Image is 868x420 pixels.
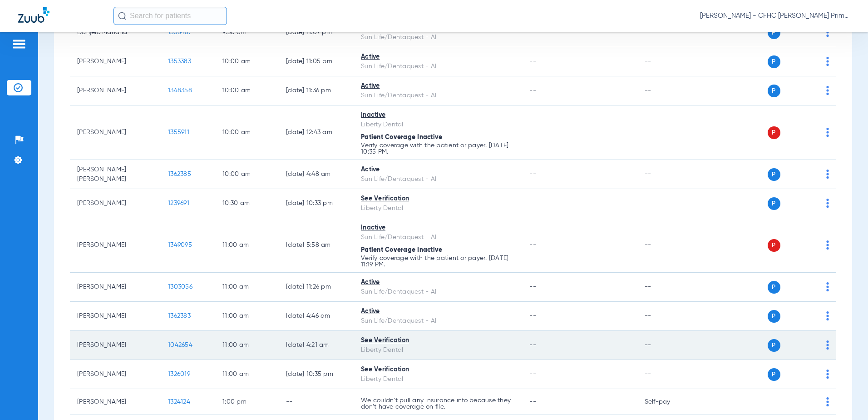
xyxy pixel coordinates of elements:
[215,18,279,47] td: 9:30 AM
[70,331,161,360] td: [PERSON_NAME]
[215,389,279,415] td: 1:00 PM
[70,76,161,105] td: [PERSON_NAME]
[168,29,192,35] span: 1358467
[637,47,699,76] td: --
[361,81,515,91] div: Active
[215,331,279,360] td: 11:00 AM
[768,26,780,39] span: P
[361,247,442,253] span: Patient Coverage Inactive
[279,18,354,47] td: [DATE] 11:07 PM
[826,57,829,66] img: group-dot-blue.svg
[826,240,829,250] img: group-dot-blue.svg
[529,200,536,206] span: --
[529,129,536,135] span: --
[361,142,515,155] p: Verify coverage with the patient or payer. [DATE] 10:35 PM.
[279,389,354,415] td: --
[826,340,829,350] img: group-dot-blue.svg
[361,307,515,316] div: Active
[361,397,515,410] p: We couldn’t pull any insurance info because they don’t have coverage on file.
[70,18,161,47] td: Danjelo Manana
[529,371,536,377] span: --
[637,389,699,415] td: Self-pay
[637,273,699,302] td: --
[826,311,829,320] img: group-dot-blue.svg
[529,58,536,65] span: --
[361,287,515,297] div: Sun Life/Dentaquest - AI
[637,189,699,218] td: --
[826,282,829,291] img: group-dot-blue.svg
[215,302,279,331] td: 11:00 AM
[361,110,515,120] div: Inactive
[361,345,515,355] div: Liberty Dental
[529,87,536,94] span: --
[637,105,699,160] td: --
[118,12,126,20] img: Search Icon
[70,389,161,415] td: [PERSON_NAME]
[361,336,515,345] div: See Verification
[768,368,780,381] span: P
[826,199,829,208] img: group-dot-blue.svg
[637,160,699,189] td: --
[70,360,161,389] td: [PERSON_NAME]
[826,170,829,179] img: group-dot-blue.svg
[215,76,279,105] td: 10:00 AM
[70,160,161,189] td: [PERSON_NAME] [PERSON_NAME]
[529,171,536,177] span: --
[529,313,536,319] span: --
[168,58,191,65] span: 1353383
[279,302,354,331] td: [DATE] 4:46 AM
[768,239,780,252] span: P
[361,375,515,384] div: Liberty Dental
[70,189,161,218] td: [PERSON_NAME]
[279,273,354,302] td: [DATE] 11:26 PM
[168,371,190,377] span: 1326019
[361,175,515,184] div: Sun Life/Dentaquest - AI
[823,376,868,420] iframe: Chat Widget
[361,91,515,100] div: Sun Life/Dentaquest - AI
[279,218,354,273] td: [DATE] 5:58 AM
[168,242,192,248] span: 1349095
[215,47,279,76] td: 10:00 AM
[768,126,780,139] span: P
[70,47,161,76] td: [PERSON_NAME]
[361,255,515,268] p: Verify coverage with the patient or payer. [DATE] 11:19 PM.
[279,76,354,105] td: [DATE] 11:36 PM
[529,399,536,405] span: --
[826,128,829,137] img: group-dot-blue.svg
[279,47,354,76] td: [DATE] 11:05 PM
[70,302,161,331] td: [PERSON_NAME]
[361,62,515,71] div: Sun Life/Dentaquest - AI
[215,105,279,160] td: 10:00 AM
[113,7,227,25] input: Search for patients
[529,29,536,35] span: --
[215,160,279,189] td: 10:00 AM
[637,331,699,360] td: --
[279,331,354,360] td: [DATE] 4:21 AM
[361,223,515,233] div: Inactive
[279,160,354,189] td: [DATE] 4:48 AM
[700,11,850,20] span: [PERSON_NAME] - CFHC [PERSON_NAME] Primary Care Dental
[361,194,515,204] div: See Verification
[529,284,536,290] span: --
[361,165,515,175] div: Active
[361,278,515,287] div: Active
[168,399,190,405] span: 1324124
[361,120,515,130] div: Liberty Dental
[768,197,780,210] span: P
[168,87,192,94] span: 1348358
[279,189,354,218] td: [DATE] 10:33 PM
[361,233,515,242] div: Sun Life/Dentaquest - AI
[361,316,515,326] div: Sun Life/Dentaquest - AI
[529,242,536,248] span: --
[826,86,829,95] img: group-dot-blue.svg
[361,33,515,42] div: Sun Life/Dentaquest - AI
[768,55,780,68] span: P
[70,218,161,273] td: [PERSON_NAME]
[768,339,780,352] span: P
[215,189,279,218] td: 10:30 AM
[279,105,354,160] td: [DATE] 12:43 AM
[361,365,515,375] div: See Verification
[768,168,780,181] span: P
[637,360,699,389] td: --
